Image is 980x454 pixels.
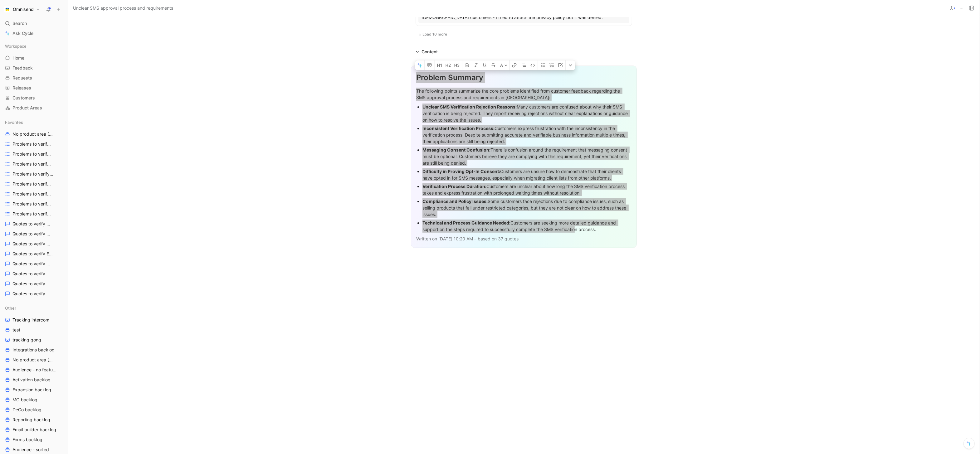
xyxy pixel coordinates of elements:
[13,7,34,12] h1: Omnisend
[2,179,65,189] a: Problems to verify Expansion
[12,347,55,353] span: Integrations backlog
[12,357,53,363] span: No product area (Unknowns)
[2,303,65,313] div: Other
[12,221,53,227] span: Quotes to verify Activation
[2,93,65,103] a: Customers
[416,88,631,101] div: The following points summarize the core problems identified from customer feedback regarding the ...
[5,43,27,49] span: Workspace
[413,48,440,56] div: Content
[2,385,65,394] a: Expansion backlog
[2,149,65,159] a: Problems to verify Audience
[416,31,449,38] button: Load 10 more
[5,119,23,125] span: Favorites
[12,337,41,343] span: tracking gong
[2,405,65,414] a: DeCo backlog
[12,367,57,373] span: Audience - no feature tag
[2,249,65,258] a: Quotes to verify Email builder
[422,220,510,225] strong: Technical and Process Guidance Needed:
[2,415,65,424] a: Reporting backlog
[2,435,65,444] a: Forms backlog
[12,201,51,207] span: Problems to verify MO
[2,209,65,219] a: Problems to verify Reporting
[12,75,32,81] span: Requests
[2,129,65,139] a: No product area (Unknowns)
[12,131,55,138] span: No product area (Unknowns)
[2,315,65,325] a: Tracking intercom
[2,335,65,345] a: tracking gong
[422,32,447,37] span: Load 10 more
[2,279,65,288] a: Quotes to verify MO
[422,125,631,145] div: Customers express frustration with the inconsistency in the verification process. Despite submitt...
[12,20,27,27] span: Search
[2,259,65,268] a: Quotes to verify Expansion
[2,345,65,355] a: Integrations backlog
[12,397,37,403] span: MO backlog
[12,251,53,257] span: Quotes to verify Email builder
[422,147,631,166] div: There is confusion around the requirement that messaging consent must be optional. Customers beli...
[2,289,65,298] a: Quotes to verify Reporting
[2,269,65,278] a: Quotes to verify Forms
[422,183,631,196] div: Customers are unclear about how long the SMS verification process takes and express frustration w...
[12,105,42,111] span: Product Areas
[2,395,65,404] a: MO backlog
[12,55,24,61] span: Home
[422,104,631,123] div: Many customers are confused about why their SMS verification is being rejected. They report recei...
[12,181,53,187] span: Problems to verify Expansion
[12,407,41,413] span: DeCo backlog
[422,199,488,204] strong: Compliance and Policy Issues:
[12,427,56,433] span: Email builder backlog
[12,241,51,247] span: Quotes to verify DeCo
[2,355,65,365] a: No product area (Unknowns)
[12,211,53,217] span: Problems to verify Reporting
[12,317,49,323] span: Tracking intercom
[5,305,16,311] span: Other
[12,141,53,147] span: Problems to verify Activation
[2,73,65,83] a: Requests
[2,103,65,113] a: Product Areas
[2,19,65,28] div: Search
[2,118,65,127] div: Favorites
[422,169,500,174] strong: Difficulty in Proving Opt-In Consent:
[2,53,65,63] a: Home
[2,365,65,374] a: Audience - no feature tag
[499,60,510,70] button: A
[12,271,51,277] span: Quotes to verify Forms
[422,198,631,218] div: Some customers face rejections due to compliance issues, such as selling products that fall under...
[12,281,50,287] span: Quotes to verify MO
[2,139,65,149] a: Problems to verify Activation
[2,325,65,335] a: test
[416,72,631,83] div: Problem Summary
[2,159,65,169] a: Problems to verify DeCo
[422,184,486,189] strong: Verification Process Duration:
[12,95,35,101] span: Customers
[12,447,49,453] span: Audience - sorted
[2,375,65,384] a: Activation backlog
[2,29,65,38] a: Ask Cycle
[2,5,42,14] button: OmnisendOmnisend
[422,48,438,56] div: Content
[2,41,65,51] div: Workspace
[2,189,65,199] a: Problems to verify Forms
[12,65,33,71] span: Feedback
[4,6,10,12] img: Omnisend
[12,377,51,383] span: Activation backlog
[2,199,65,209] a: Problems to verify MO
[422,126,495,131] strong: Inconsistent Verification Process:
[422,104,517,109] strong: Unclear SMS Verification Rejection Reasons:
[12,327,20,333] span: test
[2,229,65,239] a: Quotes to verify Audience
[2,239,65,249] a: Quotes to verify DeCo
[12,85,31,91] span: Releases
[73,4,173,12] span: Unclear SMS approval process and requirements
[12,417,50,423] span: Reporting backlog
[12,151,53,157] span: Problems to verify Audience
[12,387,51,393] span: Expansion backlog
[12,291,52,297] span: Quotes to verify Reporting
[12,191,52,197] span: Problems to verify Forms
[12,171,54,177] span: Problems to verify Email Builder
[422,168,631,181] div: Customers are unsure how to demonstrate that their clients have opted in for SMS messages, especi...
[12,437,42,443] span: Forms backlog
[2,63,65,73] a: Feedback
[416,236,519,241] span: Written on [DATE] 10:20 AM – based on 37 quotes
[12,30,33,37] span: Ask Cycle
